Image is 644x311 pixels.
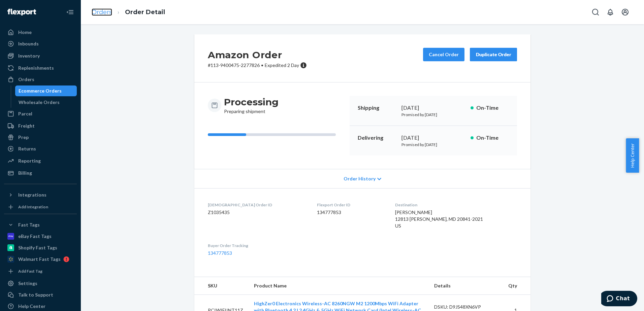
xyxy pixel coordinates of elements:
a: Billing [4,168,77,178]
button: Open notifications [604,5,617,19]
a: Freight [4,120,77,131]
div: Add Integration [18,204,48,210]
button: Duplicate Order [470,48,517,61]
button: Integrations [4,189,77,200]
div: Fast Tags [18,221,40,228]
div: Inbounds [18,40,39,47]
button: Open account menu [618,5,632,19]
button: Talk to Support [4,289,77,300]
div: Wholesale Orders [19,99,60,106]
div: Help Center [18,303,45,310]
dt: Buyer Order Tracking [208,243,306,248]
dt: [DEMOGRAPHIC_DATA] Order ID [208,202,306,208]
div: [DATE] [401,104,465,112]
a: Inventory [4,50,77,61]
div: Freight [18,123,35,129]
div: Add Fast Tag [18,268,42,274]
div: Parcel [18,110,32,117]
span: • [261,62,263,68]
th: Qty [503,277,530,295]
button: Fast Tags [4,219,77,230]
a: Ecommerce Orders [15,85,77,96]
div: Settings [18,280,37,287]
a: Home [4,27,77,38]
p: Promised by [DATE] [401,112,465,117]
a: Walmart Fast Tags [4,254,77,265]
h2: Amazon Order [208,48,307,62]
a: Returns [4,143,77,154]
a: Settings [4,278,77,289]
a: Wholesale Orders [15,97,77,108]
th: Details [429,277,503,295]
div: [DATE] [401,134,465,142]
a: Parcel [4,108,77,119]
dt: Destination [395,202,517,208]
p: Shipping [358,104,396,112]
div: DSKU: D9JS48XN6VP [434,304,497,310]
div: Orders [18,76,34,83]
th: Product Name [249,277,429,295]
a: Inbounds [4,38,77,49]
dd: Z1035435 [208,209,306,216]
p: Promised by [DATE] [401,142,465,147]
div: Billing [18,170,32,176]
div: Ecommerce Orders [19,88,62,94]
div: Walmart Fast Tags [18,256,61,263]
button: Close Navigation [63,5,77,19]
div: Preparing shipment [224,96,279,115]
p: On-Time [476,134,509,142]
p: Delivering [358,134,396,142]
div: Talk to Support [18,291,53,298]
div: Inventory [18,53,40,59]
dd: 134777853 [317,209,384,216]
div: Integrations [18,192,46,198]
p: # 113-9400475-2277826 [208,62,307,69]
a: 134777853 [208,250,232,256]
a: eBay Fast Tags [4,231,77,242]
div: Duplicate Order [476,51,511,58]
a: Prep [4,132,77,143]
div: Shopify Fast Tags [18,244,57,251]
button: Open Search Box [589,5,602,19]
iframe: Opens a widget where you can chat to one of our agents [601,291,637,308]
th: SKU [194,277,249,295]
a: Order Detail [125,8,165,16]
a: Add Integration [4,203,77,211]
h3: Processing [224,96,279,108]
div: Replenishments [18,65,54,71]
a: Reporting [4,155,77,166]
a: Add Fast Tag [4,267,77,275]
span: [PERSON_NAME] 12813 [PERSON_NAME], MD 20841-2021 US [395,209,483,229]
ol: breadcrumbs [86,2,170,22]
span: Expedited 2 Day [265,62,299,68]
dt: Flexport Order ID [317,202,384,208]
p: On-Time [476,104,509,112]
div: eBay Fast Tags [18,233,52,240]
a: Orders [4,74,77,85]
a: Orders [92,8,112,16]
div: Reporting [18,158,41,164]
div: Prep [18,134,29,141]
button: Help Center [626,138,639,173]
a: Shopify Fast Tags [4,242,77,253]
button: Cancel Order [423,48,464,61]
div: Returns [18,145,36,152]
div: Home [18,29,32,36]
a: Replenishments [4,63,77,73]
img: Flexport logo [7,9,36,15]
span: Order History [344,175,376,182]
